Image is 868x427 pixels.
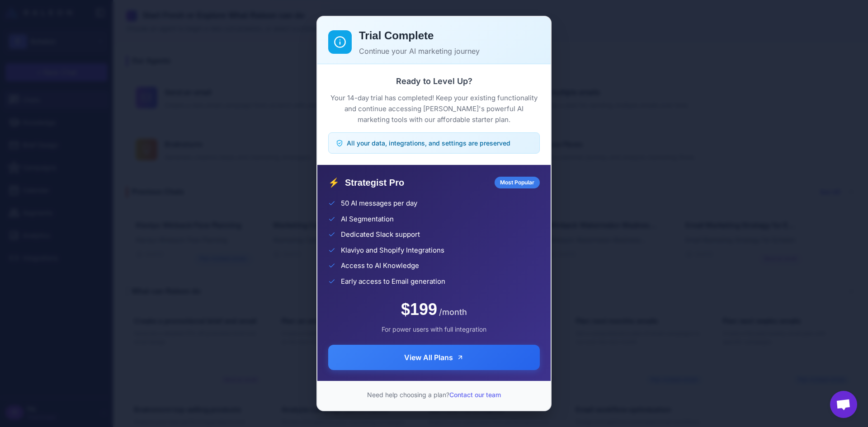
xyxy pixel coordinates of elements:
[328,390,540,399] p: Need help choosing a plan?
[449,391,501,399] a: Contact our team
[328,93,540,125] p: Your 14-day trial has completed! Keep your existing functionality and continue accessing [PERSON_...
[341,277,445,287] span: Early access to Email generation
[347,138,510,148] span: All your data, integrations, and settings are preserved
[359,28,540,44] h2: Trial Complete
[328,345,540,370] button: View All Plans
[341,230,420,240] span: Dedicated Slack support
[328,176,340,189] span: ⚡
[341,214,394,225] span: AI Segmentation
[341,245,444,256] span: Klaviyo and Shopify Integrations
[401,297,437,322] span: $199
[328,75,540,87] h3: Ready to Level Up?
[328,324,540,334] div: For power users with full integration
[495,177,540,188] div: Most Popular
[439,306,467,318] span: /month
[341,261,419,271] span: Access to AI Knowledge
[345,176,489,189] span: Strategist Pro
[341,198,417,209] span: 50 AI messages per day
[359,46,540,56] p: Continue your AI marketing journey
[830,391,857,418] div: Open chat
[404,352,453,363] span: View All Plans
